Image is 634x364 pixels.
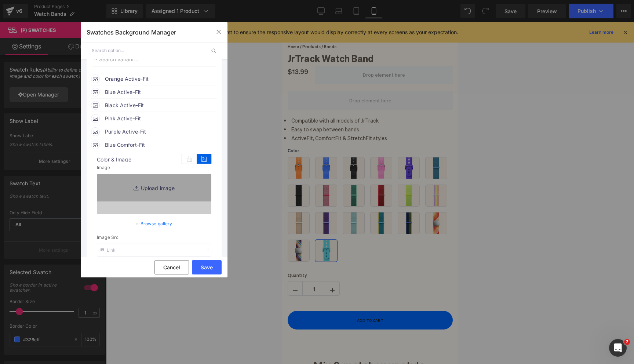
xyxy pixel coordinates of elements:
span: ADD TO CART [75,296,101,301]
input: Link [97,244,211,256]
span: Orange Active-Fit [105,74,216,83]
span: $13.99 [6,45,26,54]
div: Image [97,165,211,170]
label: Quantity [6,251,171,259]
button: ADD TO CART [6,289,171,307]
input: Search option... [92,43,205,59]
span: Pink Active-Fit [105,114,216,123]
span: Black Active-Fit [105,101,216,110]
input: Search variant... [92,52,216,66]
h2: Mix & match your style. [6,335,171,350]
p: Home / Products / Bands [6,21,171,28]
span: Blue Comfort-Fit [105,141,216,149]
a: JrTrack Watch Band [6,30,91,42]
div: or [97,220,211,227]
span: Purple Active-Fit [105,127,216,136]
iframe: Intercom live chat [609,339,627,357]
span: Compatible with all models of JrTrack [9,95,96,102]
div: Image Src [97,235,211,240]
span: Color & Image [97,157,211,162]
button: Cancel [154,260,189,274]
li: ActiveFit, ComfortFit & StretchFit styles [2,112,171,121]
button: Save [192,260,222,274]
li: Easy to swap between bands [2,103,171,112]
span: 7 [624,339,630,345]
a: Browse gallery [141,217,172,230]
span: Blue Active-Fit [105,88,216,97]
label: Color [6,126,171,135]
p: Swatches Background Manager [87,28,176,37]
